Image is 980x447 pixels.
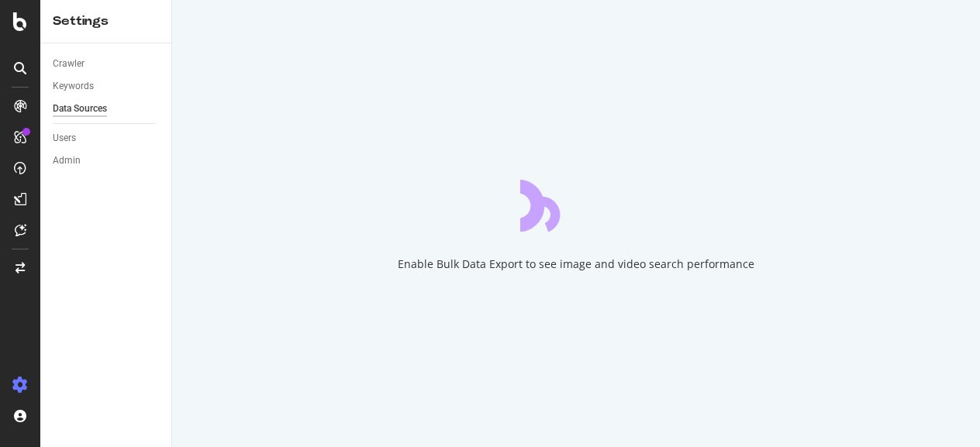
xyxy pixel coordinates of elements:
div: Crawler [53,56,85,72]
div: Keywords [53,78,94,95]
div: Settings [53,12,159,30]
a: Data Sources [53,101,160,117]
a: Crawler [53,56,160,72]
a: Users [53,130,160,146]
a: Admin [53,153,160,169]
div: Users [53,130,76,146]
a: Keywords [53,78,160,95]
div: Enable Bulk Data Export to see image and video search performance [398,256,754,272]
div: animation [520,176,632,232]
div: Data Sources [53,101,107,117]
div: Admin [53,153,81,169]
